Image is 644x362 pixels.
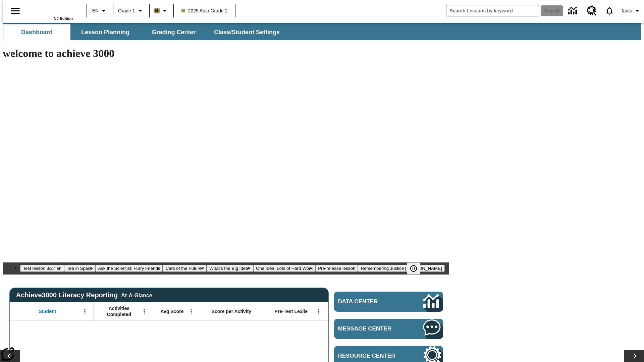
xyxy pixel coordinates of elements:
[212,308,252,314] span: Score per Activity
[314,306,324,316] button: Open Menu
[152,5,171,17] button: Boost Class color is light brown. Change class color
[72,24,139,40] button: Lesson Planning
[139,306,149,316] button: Open Menu
[209,24,285,40] button: Class/Student Settings
[583,2,601,20] a: Resource Center, Will open in new tab
[29,3,73,16] a: Home
[334,319,443,339] a: Message Center
[3,23,641,40] div: SubNavbar
[621,7,632,14] span: Tauto
[207,265,253,272] button: Slide 5 What's the Big Idea?
[275,308,308,314] span: Pre-Test Lexile
[358,265,444,272] button: Slide 8 Remembering Justice O'Connor
[407,262,427,275] div: Pause
[618,5,644,17] button: Profile/Settings
[155,6,159,15] span: B
[16,291,152,299] span: Achieve3000 Literacy Reporting
[338,353,403,359] span: Resource Center
[564,2,583,20] a: Data Center
[601,2,618,19] a: Notifications
[214,28,280,36] span: Class/Student Settings
[80,306,90,316] button: Open Menu
[624,350,644,362] button: Lesson carousel, Next
[95,265,163,272] button: Slide 3 Ask the Scientist: Furry Friends
[140,24,207,40] button: Grading Center
[334,292,443,312] a: Data Center
[39,308,56,314] span: Student
[163,265,207,272] button: Slide 4 Cars of the Future?
[54,16,73,20] span: NJ Edition
[160,308,183,314] span: Avg Score
[121,291,152,299] div: At-A-Glance
[81,28,129,36] span: Lesson Planning
[3,24,70,40] button: Dashboard
[407,262,420,275] button: Pause
[118,7,135,14] span: Grade 1
[97,305,141,317] span: Activities Completed
[89,5,111,17] button: Language: EN, Select a language
[64,265,95,272] button: Slide 2 Tea in Space
[315,265,358,272] button: Slide 7 Pre-release lesson
[152,28,196,36] span: Grading Center
[92,7,99,14] span: EN
[253,265,315,272] button: Slide 6 One Idea, Lots of Hard Work
[338,325,403,332] span: Message Center
[29,2,73,20] div: Home
[20,265,64,272] button: Slide 1 Test lesson 3/27 en
[338,298,401,305] span: Data Center
[3,47,449,60] h1: welcome to achieve 3000
[446,5,539,16] input: search field
[3,24,286,40] div: SubNavbar
[5,1,25,21] button: Open side menu
[186,306,196,316] button: Open Menu
[181,7,228,14] span: 2025 Auto Grade 1
[115,5,147,17] button: Grade: Grade 1, Select a grade
[21,28,53,36] span: Dashboard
